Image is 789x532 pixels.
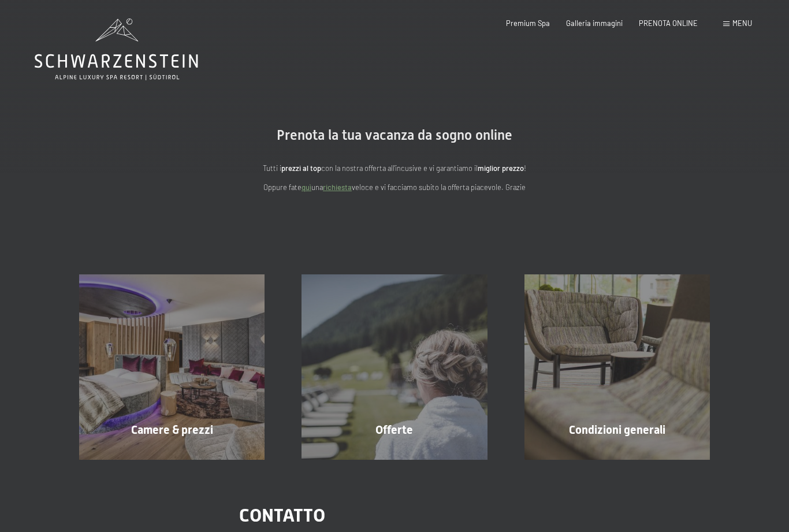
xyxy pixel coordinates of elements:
[506,274,728,460] a: Vacanze in Trentino Alto Adige all'Hotel Schwarzenstein Condizioni generali
[281,163,321,173] strong: prezzi al top
[639,18,698,28] a: PRENOTA ONLINE
[277,127,512,143] span: Prenota la tua vacanza da sogno online
[732,18,752,28] span: Menu
[375,423,413,437] span: Offerte
[323,183,352,192] a: richiesta
[283,274,505,460] a: Vacanze in Trentino Alto Adige all'Hotel Schwarzenstein Offerte
[506,18,550,28] a: Premium Spa
[163,162,626,174] p: Tutti i con la nostra offerta all'incusive e vi garantiamo il !
[302,183,311,192] a: quì
[61,274,283,460] a: Vacanze in Trentino Alto Adige all'Hotel Schwarzenstein Camere & prezzi
[163,181,626,193] p: Oppure fate una veloce e vi facciamo subito la offerta piacevole. Grazie
[478,163,524,173] strong: miglior prezzo
[569,423,665,437] span: Condizioni generali
[566,18,623,28] a: Galleria immagini
[131,423,213,437] span: Camere & prezzi
[239,504,325,526] span: Contatto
